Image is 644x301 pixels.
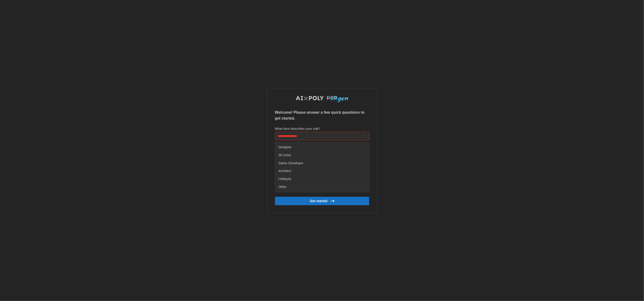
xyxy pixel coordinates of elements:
[278,153,291,158] span: 3D Artist
[275,197,369,205] button: Get started
[278,185,287,190] span: Other
[275,141,369,145] p: Required
[295,96,349,103] img: AIxPoly PBRgen
[275,126,320,132] label: What best describes your role?
[278,177,291,182] span: Hobbyist
[275,110,369,121] p: Welcome! Please answer a few quick questions to get started.
[278,169,291,174] span: Architect
[278,161,303,166] span: Game Developer
[310,197,328,205] span: Get started
[278,145,292,150] span: Designer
